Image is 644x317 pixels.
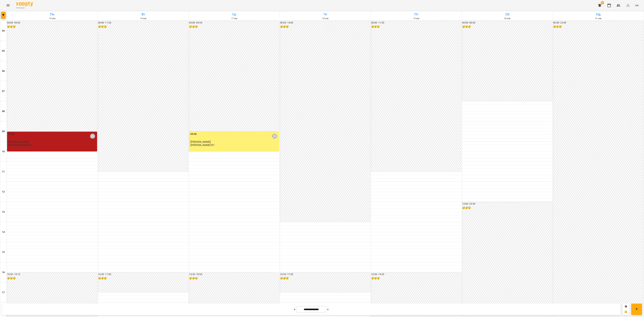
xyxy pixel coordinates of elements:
span: [PERSON_NAME] [190,140,211,143]
h6: 00:00 - 11:30 [98,21,188,25]
h6: 😴😴😴 [280,277,370,280]
h6: 00:00 - 09:30 [7,21,97,25]
h6: 04 [2,29,5,33]
h6: 😴😴😴 [371,25,461,29]
h6: 09 [2,130,5,133]
h6: 13 [2,210,5,214]
h6: 19 вер [371,17,461,20]
h6: 😴😴😴 [189,277,279,280]
span: 6 [601,1,604,4]
h6: 16 вер [98,17,188,20]
h6: 00:00 - 14:00 [280,21,370,25]
h6: 😴😴😴 [280,25,370,29]
h6: 05 [2,49,5,53]
h6: 16:30 - 17:30 [98,273,188,276]
h6: 11 [2,170,5,174]
h6: Сб [463,12,552,17]
h6: 16:30 - 18:30 [189,273,279,276]
h6: 😴😴😴 [189,25,279,29]
h6: 13:00 - 23:59 [462,202,552,206]
h6: 14 [2,230,5,234]
h6: 😴😴😴 [553,25,643,29]
h6: 😴😴😴 [462,25,552,29]
h6: 00:00 - 09:30 [189,21,279,25]
h6: 08 [2,110,5,113]
h6: 12 [2,190,5,194]
span: UA [635,4,639,7]
h6: 😴😴😴 [462,206,552,210]
h6: 😴😴😴 [7,25,97,29]
h6: 😴😴😴 [98,25,188,29]
h6: Пт [371,12,461,17]
h6: 16:30 - 19:15 [7,273,97,276]
div: Олена Грицайко [272,134,277,139]
h6: 20 вер [463,17,552,20]
span: For Business [16,7,33,9]
label: 09:30 [8,132,15,136]
h6: 00:00 - 23:59 [553,21,643,25]
h6: 10 [2,150,5,153]
h6: 15 [2,250,5,254]
img: Voopty Logo [16,2,33,7]
h6: 17 вер [189,17,279,20]
h6: 16 [2,271,5,274]
h6: 00:00 - 08:00 [462,21,552,25]
h6: 21 вер [553,17,643,20]
h6: 😴😴😴 [7,277,97,280]
h6: Чт [280,12,370,17]
h6: 06 [2,69,5,73]
h6: Нд [553,12,643,17]
h6: 😴😴😴 [371,277,461,280]
h6: 😴😴😴 [98,277,188,280]
p: [PERSON_NAME] В1 [190,144,214,146]
div: Олена Грицайко [90,134,95,139]
span: [PERSON_NAME] [8,140,29,143]
button: Menu [4,1,12,9]
h6: 18 вер [280,17,370,20]
h6: 16:30 - 19:20 [371,273,461,276]
h6: 16:30 - 17:30 [280,273,370,276]
img: avatar_s.png [626,3,630,8]
label: 09:30 [190,132,197,136]
h6: 07 [2,89,5,93]
h6: 00:00 - 11:30 [371,21,461,25]
h6: Ср [189,12,279,17]
button: UA [634,2,640,8]
h6: Вт [98,12,188,17]
h6: Пн [7,12,97,17]
p: [PERSON_NAME] В1 [8,144,33,146]
h6: 15 вер [7,17,97,20]
h6: 17 [2,291,5,294]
